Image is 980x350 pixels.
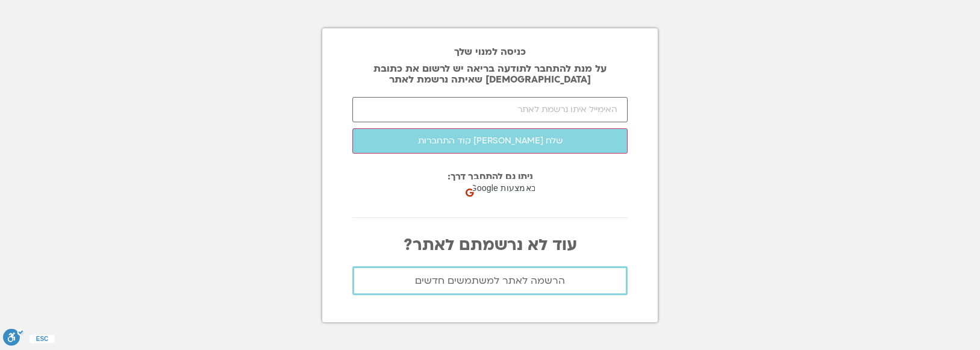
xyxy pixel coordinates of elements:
[352,128,628,154] button: שלח [PERSON_NAME] קוד התחברות
[470,182,560,195] span: כניסה באמצעות Google
[352,63,628,85] p: על מנת להתחבר לתודעה בריאה יש לרשום את כתובת [DEMOGRAPHIC_DATA] שאיתה נרשמת לאתר
[415,275,565,286] span: הרשמה לאתר למשתמשים חדשים
[352,97,628,122] input: האימייל איתו נרשמת לאתר
[352,266,628,295] a: הרשמה לאתר למשתמשים חדשים
[463,177,584,201] div: כניסה באמצעות Google
[352,236,628,254] p: עוד לא נרשמתם לאתר?
[352,46,628,57] h2: כניסה למנוי שלך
